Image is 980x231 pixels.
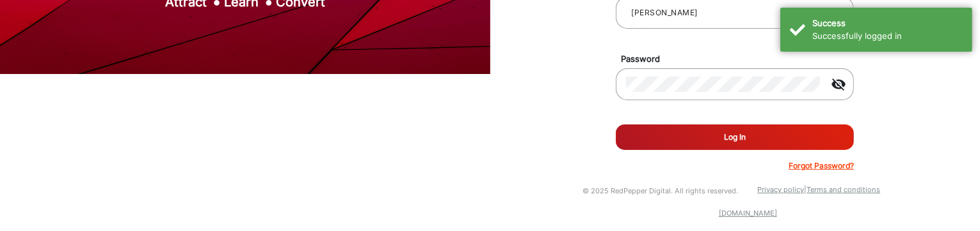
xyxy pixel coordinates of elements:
mat-icon: visibility_off [823,77,854,92]
a: Privacy policy [757,185,804,194]
button: Log In [616,124,854,150]
a: [DOMAIN_NAME] [719,209,777,218]
div: Successfully logged in [812,30,963,43]
mat-label: Password [611,53,869,66]
p: Forgot Password? [789,160,854,172]
a: | [804,185,807,194]
small: © 2025 RedPepper Digital. All rights reserved. [582,186,738,195]
input: Your username [626,5,844,20]
a: Terms and conditions [807,185,880,194]
div: Success [812,17,963,30]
